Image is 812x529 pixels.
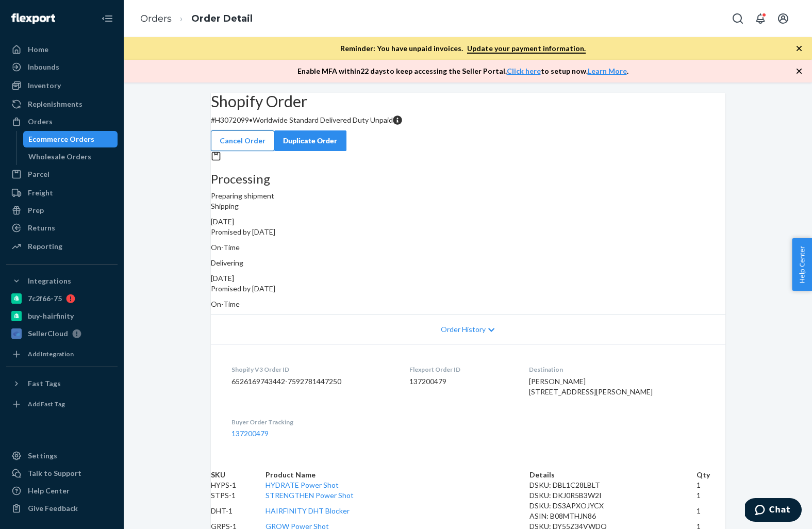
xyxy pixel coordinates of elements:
a: Reporting [6,238,118,255]
a: HYDRATE Power Shot [266,481,339,489]
dd: 137200479 [409,376,512,387]
a: buy-hairfinity [6,308,118,324]
img: Flexport logo [11,13,55,24]
a: Ecommerce Orders [23,131,118,147]
div: DSKU: DS3APXOJYCX [529,501,697,511]
div: Talk to Support [28,468,81,478]
dd: 6526169743442-7592781447250 [231,376,393,387]
dt: Destination [529,365,705,374]
button: Duplicate Order [274,130,346,151]
div: buy-hairfinity [28,311,74,321]
td: DHT-1 [211,501,266,521]
div: Add Fast Tag [28,400,65,408]
div: Preparing shipment [211,172,725,201]
div: Home [28,44,48,55]
div: Fast Tags [28,378,61,389]
div: Give Feedback [28,503,78,514]
p: Promised by [DATE] [211,284,725,294]
a: Help Center [6,483,118,499]
th: SKU [211,470,266,480]
a: SellerCloud [6,325,118,342]
a: Prep [6,202,118,219]
div: Settings [28,451,57,461]
button: Open notifications [750,8,771,29]
a: Add Integration [6,346,118,362]
div: 7c2f66-75 [28,293,62,304]
a: Replenishments [6,96,118,112]
th: Product Name [266,470,529,480]
a: HAIRFINITY DHT Blocker [266,506,350,515]
p: Delivering [211,258,725,268]
a: Freight [6,185,118,201]
h3: Processing [211,172,725,186]
a: Home [6,41,118,58]
a: Inbounds [6,59,118,75]
a: Parcel [6,166,118,183]
div: Parcel [28,169,49,179]
a: Inventory [6,77,118,94]
p: Reminder: You have unpaid invoices. [340,43,586,54]
a: Orders [6,113,118,130]
button: Open account menu [773,8,793,29]
div: DSKU: DKJ0R5B3W2I [529,490,697,501]
span: Order History [441,324,486,335]
div: DSKU: DBL1C28LBLT [529,480,697,490]
div: Reporting [28,241,62,252]
p: On-Time [211,242,725,253]
div: Prep [28,205,44,216]
span: Help Center [792,238,812,291]
p: Shipping [211,201,725,211]
div: [DATE] [211,273,725,284]
td: STPS-1 [211,490,266,501]
div: Freight [28,188,53,198]
div: Ecommerce Orders [28,134,94,144]
p: Promised by [DATE] [211,227,725,237]
div: Inventory [28,80,61,91]
div: Integrations [28,276,71,286]
span: [PERSON_NAME] [STREET_ADDRESS][PERSON_NAME] [529,377,653,396]
h2: Shopify Order [211,93,725,110]
a: STRENGTHEN Power Shot [266,491,354,500]
div: Inbounds [28,62,59,72]
iframe: Opens a widget where you can chat to one of our agents [745,498,802,524]
button: Integrations [6,273,118,289]
a: 7c2f66-75 [6,290,118,307]
a: Learn More [588,67,627,75]
div: SellerCloud [28,328,68,339]
td: 1 [697,490,725,501]
span: Worldwide Standard Delivered Duty Unpaid [253,115,393,124]
span: • [249,115,253,124]
div: Duplicate Order [283,136,338,146]
a: Returns [6,220,118,236]
dt: Buyer Order Tracking [231,418,393,426]
a: Settings [6,448,118,464]
th: Details [529,470,697,480]
div: Wholesale Orders [28,152,91,162]
dt: Shopify V3 Order ID [231,365,393,374]
button: Cancel Order [211,130,274,151]
a: 137200479 [231,429,269,438]
button: Fast Tags [6,375,118,392]
p: Enable MFA within 22 days to keep accessing the Seller Portal. to setup now. . [297,66,628,76]
p: # H3072099 [211,115,725,125]
a: Orders [140,13,172,24]
a: Update your payment information. [467,44,586,54]
button: Open Search Box [727,8,748,29]
div: Help Center [28,486,70,496]
div: [DATE] [211,217,725,227]
button: Talk to Support [6,465,118,482]
td: HYPS-1 [211,480,266,490]
a: Wholesale Orders [23,148,118,165]
a: Click here [507,67,541,75]
div: Returns [28,223,55,233]
button: Close Navigation [97,8,118,29]
td: 1 [697,501,725,521]
td: 1 [697,480,725,490]
div: Orders [28,117,53,127]
div: Replenishments [28,99,82,109]
div: ASIN: B08MTHJN86 [529,511,697,521]
a: Order Detail [191,13,253,24]
dt: Flexport Order ID [409,365,512,374]
div: Add Integration [28,350,74,358]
